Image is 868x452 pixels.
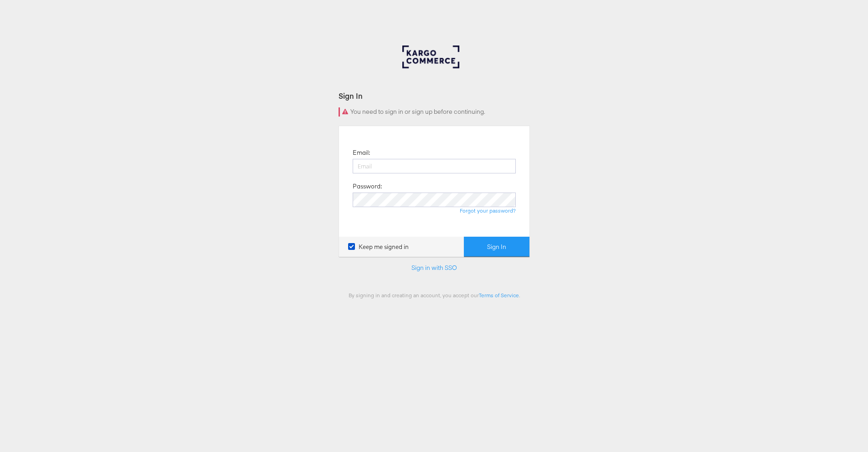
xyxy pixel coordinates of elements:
[339,91,530,101] div: Sign In
[353,159,516,173] input: Email
[353,182,382,191] label: Password:
[460,207,516,214] a: Forgot your password?
[464,237,529,257] button: Sign In
[479,292,519,299] a: Terms of Service
[353,148,370,157] label: Email:
[339,107,530,117] div: You need to sign in or sign up before continuing.
[339,292,530,299] div: By signing in and creating an account, you accept our .
[348,243,409,251] label: Keep me signed in
[411,264,457,272] a: Sign in with SSO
